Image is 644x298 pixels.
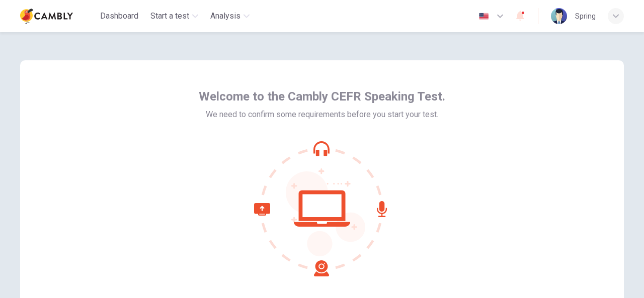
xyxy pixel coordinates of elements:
[20,6,96,26] a: Cambly logo
[150,10,189,22] span: Start a test
[206,7,254,25] button: Analysis
[96,7,142,25] button: Dashboard
[146,7,202,25] button: Start a test
[199,88,445,105] span: Welcome to the Cambly CEFR Speaking Test.
[551,8,567,24] img: Profile picture
[206,109,438,121] span: We need to confirm some requirements before you start your test.
[20,6,73,26] img: Cambly logo
[210,10,240,22] span: Analysis
[100,10,138,22] span: Dashboard
[575,10,596,22] div: Spring
[477,13,490,20] img: en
